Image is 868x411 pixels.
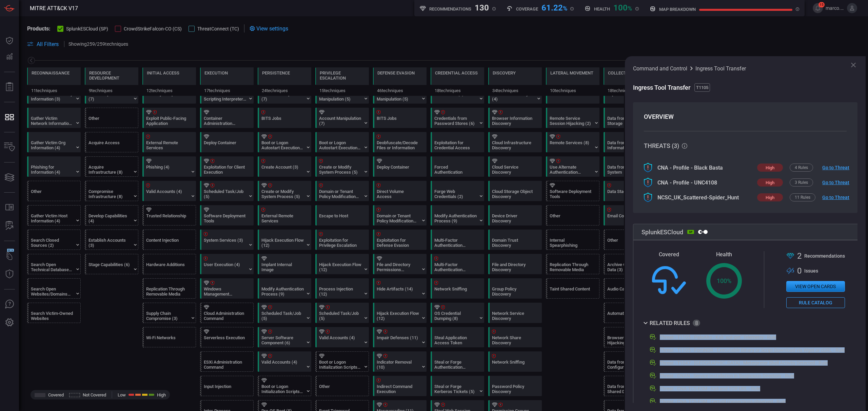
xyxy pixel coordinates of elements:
div: 18 techniques [431,85,484,96]
div: T1547: Boot or Logon Autostart Execution [315,132,369,152]
div: high [757,164,783,172]
div: T1195: Supply Chain Compromise (Not covered) [142,303,196,323]
div: 15 techniques [315,85,369,96]
div: T1040: Network Sniffing [488,351,542,372]
div: Deploy Container [377,165,419,175]
div: T1037: Boot or Logon Initialization Scripts [315,351,369,372]
div: T1005: Data from Local System [604,156,657,177]
div: T1037: Boot or Logon Initialization Scripts [258,376,311,396]
div: TA0004: Privilege Escalation [315,67,369,96]
p: Showing 259 / 259 techniques [68,41,128,47]
span: Command and Control [633,65,687,72]
div: Other [607,238,650,248]
div: T1083: File and Directory Discovery [488,254,542,274]
div: high [757,178,783,187]
div: T1528: Steal Application Access Token [431,327,484,347]
div: Domain or Tenant Policy Modification (2) [319,189,361,199]
div: T1648: Serverless Execution [200,327,254,347]
div: Direct Volume Access [377,189,419,199]
div: T1611: Escape to Host [315,205,369,225]
div: T1135: Network Share Discovery [488,327,542,347]
div: T1074: Data Staged [604,181,657,201]
div: Resource Development [89,70,134,81]
div: T1040: Network Sniffing [431,278,484,299]
div: T1484: Domain or Tenant Policy Modification [373,205,427,225]
div: Account Manipulation (7) [319,116,361,126]
div: NCSC_UK_Scattered-Spider_Hunt [657,194,752,201]
div: External Remote Services [146,140,189,150]
div: T1596: Search Open Technical Databases (Not covered) [27,254,81,274]
div: T1675: ESXi Administration Command (Not covered) [200,351,254,372]
div: Modify Authentication Process (9) [434,213,477,223]
div: Persistence [262,70,290,75]
div: T1078: Valid Accounts [142,181,196,201]
div: Cloud Storage Object Discovery [492,189,534,199]
h5: Coverage [516,6,538,12]
button: ALERT ANALYSIS [1,218,18,234]
div: Content Injection [146,238,189,248]
div: T1053: Scheduled Task/Job [258,303,311,323]
div: T1651: Cloud Administration Command [200,303,254,323]
div: Other [31,189,73,199]
div: BITS Jobs [377,116,419,126]
div: T1053: Scheduled Task/Job [315,303,369,323]
div: Trusted Relationship [146,213,189,223]
div: 61.22 [541,3,567,11]
button: Cards [1,169,18,186]
div: T1558: Steal or Forge Kerberos Tickets [431,376,484,396]
div: Initial Access [147,70,179,75]
span: % [628,5,632,12]
div: System Services (3) [204,238,246,248]
div: T1211: Exploitation for Defense Evasion [373,230,427,250]
button: View open cards [786,281,845,292]
div: Other (Not covered) [85,108,138,128]
div: Domain Trust Discovery [492,238,534,248]
div: Discovery [493,70,516,75]
span: ThreatConnect (TC) [197,26,239,31]
div: T1185: Browser Session Hijacking (Not covered) [604,327,657,347]
div: Reconnaissance [32,70,70,75]
div: 46 techniques [373,85,427,96]
div: Access Token Manipulation (5) [319,91,361,102]
div: Cloud Infrastructure Discovery [492,140,534,150]
div: Device Driver Discovery [492,213,534,223]
div: Exploit Public-Facing Application [146,116,189,126]
div: T1123: Audio Capture (Not covered) [604,278,657,299]
div: TA0001: Initial Access [142,67,196,96]
div: TA0042: Resource Development [85,67,138,96]
a: Go to Threat [822,165,844,170]
div: Data Staged (2) [607,189,650,199]
div: T1560: Archive Collected Data (Not covered) [604,254,657,274]
div: Boot or Logon Autostart Execution (14) [261,140,304,150]
button: ThreatConnect (TC) [189,25,239,32]
div: T1525: Implant Internal Image [258,254,311,274]
button: Dashboard [1,33,18,49]
div: Lateral Tool Transfer [550,91,592,102]
a: Go to Threat [822,195,844,200]
div: Gather Victim Host Information (4) [31,213,73,223]
span: Ingress Tool Transfer [695,65,746,72]
div: Search Closed Sources (2) [31,238,73,248]
div: T1593: Search Open Websites/Domains (Not covered) [27,278,81,299]
div: Remote Service Session Hijacking (2) [550,116,592,126]
div: T1615: Group Policy Discovery [488,278,542,299]
span: Ingress Tool Transfer [633,84,692,91]
span: Products: [27,25,51,32]
div: TA0007: Discovery [488,67,542,96]
div: T1591: Gather Victim Org Information [27,132,81,152]
div: T1006: Direct Volume Access [373,181,427,201]
span: All Filters [37,41,59,47]
div: 3 Rules [790,178,813,187]
div: T1602: Data from Configuration Repository (Not covered) [604,351,657,372]
div: Deploy Container [204,140,246,150]
div: Other [88,116,131,126]
div: T1111: Multi-Factor Authentication Interception [431,230,484,250]
div: T1197: BITS Jobs [258,108,311,128]
button: CrowdStrikeFalcon-CO (CS) [115,25,182,32]
div: T1098: Account Manipulation [315,108,369,128]
div: T1564: Hide Artifacts [373,278,427,299]
div: T1119: Automated Collection (Not covered) [604,303,657,323]
div: 11 techniques [27,85,81,96]
div: T1201: Password Policy Discovery [488,376,542,396]
div: Obtain Capabilities (7) [88,91,131,102]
